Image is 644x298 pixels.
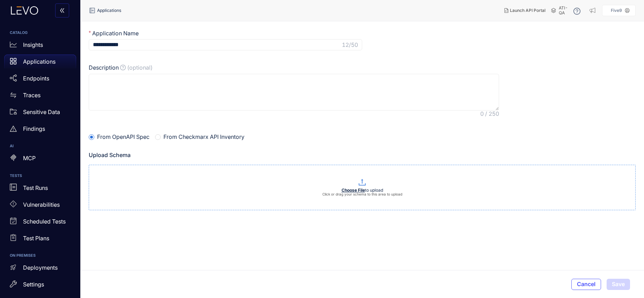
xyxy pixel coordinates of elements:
span: swap [10,92,17,99]
textarea: Description [89,74,499,111]
input: Application Name [93,42,341,48]
label: Description [89,64,153,71]
span: Launch API Portal [510,8,546,13]
a: Settings [4,277,76,294]
span: Cancel [577,281,595,287]
a: Test Plans [4,231,76,248]
p: Traces [23,92,41,98]
b: Choose File [342,187,365,193]
button: Launch API Portal [499,5,551,16]
span: 12 [342,41,349,48]
p: Findings [23,126,45,132]
a: Sensitive Data [4,105,76,122]
p: Sensitive Data [23,109,60,115]
h6: TESTS [10,174,71,178]
button: Cancel [571,279,601,290]
p: Scheduled Tests [23,218,66,225]
p: Deployments [23,264,58,271]
a: Traces [4,88,76,105]
span: ATI-QA [559,6,568,15]
p: Test Plans [23,235,49,241]
h6: ON PREMISES [10,254,71,258]
a: Test Runs [4,181,76,198]
div: to upload [89,188,635,197]
h4: Upload Schema [89,151,131,159]
p: MCP [23,155,36,161]
a: Endpoints [4,71,76,88]
a: Insights [4,38,76,55]
h6: AI [10,144,71,148]
span: question-circle [120,65,126,70]
span: warning [10,125,17,132]
a: Deployments [4,261,76,277]
a: Findings [4,122,76,139]
a: Vulnerabilities [4,198,76,214]
span: Applications [97,8,121,13]
label: Application Name [89,30,139,36]
a: Applications [4,55,76,71]
p: Endpoints [23,75,49,81]
button: double-left [55,3,69,17]
a: Scheduled Tests [4,214,76,231]
p: Click or drag your schema to this area to upload [89,192,635,197]
p: Settings [23,281,44,288]
span: Choose Fileto uploadClick or drag your schema to this area to upload [89,165,635,210]
span: From Checkmarx API Inventory [161,134,247,140]
a: MCP [4,151,76,168]
span: /50 [342,42,358,48]
p: Test Runs [23,185,48,191]
p: Applications [23,58,56,65]
span: From OpenAPI Spec [94,134,152,140]
span: (optional) [127,64,153,71]
p: Vulnerabilities [23,201,60,208]
p: Five9 [611,8,622,13]
button: Save [607,279,630,290]
p: Insights [23,42,43,48]
span: double-left [59,8,65,14]
h6: CATALOG [10,31,71,35]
